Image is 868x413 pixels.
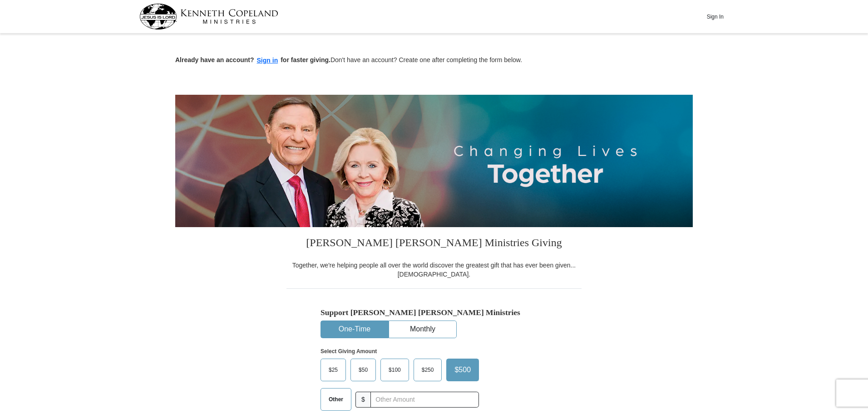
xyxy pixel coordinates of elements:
[701,10,729,24] button: Sign In
[417,363,439,377] span: $250
[384,363,405,377] span: $100
[324,393,348,406] span: Other
[370,392,479,408] input: Other Amount
[355,392,371,408] span: $
[286,227,582,261] h3: [PERSON_NAME] [PERSON_NAME] Ministries Giving
[389,321,456,338] button: Monthly
[324,363,342,377] span: $25
[254,55,281,66] button: Sign in
[321,321,388,338] button: One-Time
[450,363,475,377] span: $500
[321,308,547,317] h5: Support [PERSON_NAME] [PERSON_NAME] Ministries
[321,348,377,355] strong: Select Giving Amount
[139,4,278,29] img: kcm-header-logo.svg
[175,56,330,63] strong: Already have an account? for faster giving.
[175,55,693,66] p: Don't have an account? Create one after completing the form below.
[286,261,582,279] div: Together, we're helping people all over the world discover the greatest gift that has ever been g...
[354,363,372,377] span: $50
